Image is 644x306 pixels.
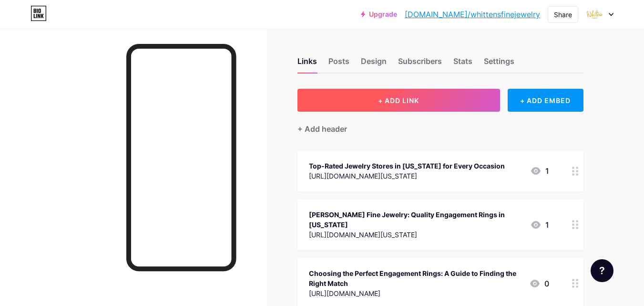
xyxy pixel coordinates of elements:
div: [URL][DOMAIN_NAME] [309,288,521,298]
span: + ADD LINK [378,96,419,105]
div: Stats [453,55,472,73]
div: Choosing the Perfect Engagement Rings: A Guide to Finding the Right Match [309,268,521,288]
a: [DOMAIN_NAME]/whittensfinejewelry [405,9,540,20]
div: [URL][DOMAIN_NAME][US_STATE] [309,171,505,181]
a: Upgrade [361,11,397,18]
div: Share [554,10,572,20]
div: 1 [530,219,549,231]
div: Design [361,55,387,73]
div: Settings [484,55,514,73]
div: 1 [530,165,549,177]
button: + ADD LINK [297,89,500,112]
div: Posts [328,55,349,73]
div: Subscribers [398,55,442,73]
div: + ADD EMBED [508,89,583,112]
img: whittensfinejewelry [585,5,603,23]
div: Links [297,55,317,73]
div: Top-Rated Jewelry Stores in [US_STATE] for Every Occasion [309,161,505,171]
div: [URL][DOMAIN_NAME][US_STATE] [309,230,522,240]
div: + Add header [297,123,347,135]
div: [PERSON_NAME] Fine Jewelry: Quality Engagement Rings in [US_STATE] [309,210,522,230]
div: 0 [529,278,549,289]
